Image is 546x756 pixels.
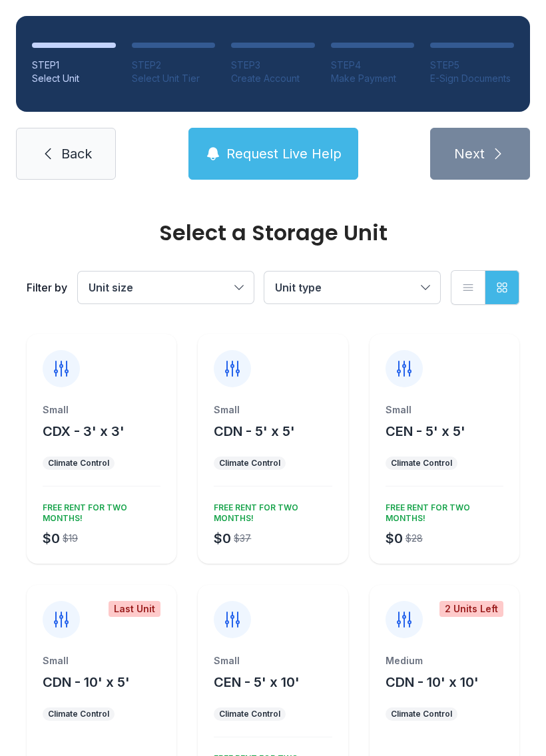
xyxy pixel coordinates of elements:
span: Next [454,144,485,163]
div: $37 [234,532,251,545]
span: Unit type [275,281,322,294]
div: $0 [386,529,403,548]
div: STEP 2 [132,59,216,72]
div: Climate Control [48,709,109,719]
div: Small [214,654,332,667]
span: CEN - 5' x 10' [214,674,300,690]
div: Small [386,403,503,417]
span: Request Live Help [226,144,342,163]
span: CDN - 10' x 10' [386,674,479,690]
div: Climate Control [391,458,452,469]
div: Climate Control [391,709,452,719]
span: CEN - 5' x 5' [386,423,465,439]
div: Small [214,403,332,417]
button: CDN - 5' x 5' [214,422,295,441]
span: Back [61,144,92,163]
button: CEN - 5' x 10' [214,673,300,691]
div: Medium [386,654,503,667]
span: Unit size [89,281,133,294]
div: STEP 3 [231,59,315,72]
div: 2 Units Left [439,601,503,617]
div: FREE RENT FOR TWO MONTHS! [380,497,503,524]
div: Small [43,654,160,667]
div: STEP 4 [331,59,415,72]
div: $0 [214,529,231,548]
button: CDN - 10' x 5' [43,673,130,691]
div: Create Account [231,72,315,85]
div: Last Unit [109,601,160,617]
div: $0 [43,529,60,548]
div: Select a Storage Unit [27,222,519,244]
button: CDN - 10' x 10' [386,673,479,691]
button: Unit size [78,272,254,303]
div: Climate Control [219,458,280,469]
div: Make Payment [331,72,415,85]
div: FREE RENT FOR TWO MONTHS! [208,497,332,524]
div: Climate Control [219,709,280,719]
span: CDN - 5' x 5' [214,423,295,439]
button: CDX - 3' x 3' [43,422,125,441]
span: CDN - 10' x 5' [43,674,130,690]
div: $19 [63,532,78,545]
div: STEP 5 [430,59,514,72]
div: Small [43,403,160,417]
div: Filter by [27,280,67,295]
div: Climate Control [48,458,109,469]
button: Unit type [264,272,440,303]
div: $28 [406,532,423,545]
button: CEN - 5' x 5' [386,422,465,441]
div: Select Unit [32,72,116,85]
span: CDX - 3' x 3' [43,423,125,439]
div: Select Unit Tier [132,72,216,85]
div: STEP 1 [32,59,116,72]
div: FREE RENT FOR TWO MONTHS! [37,497,160,524]
div: E-Sign Documents [430,72,514,85]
